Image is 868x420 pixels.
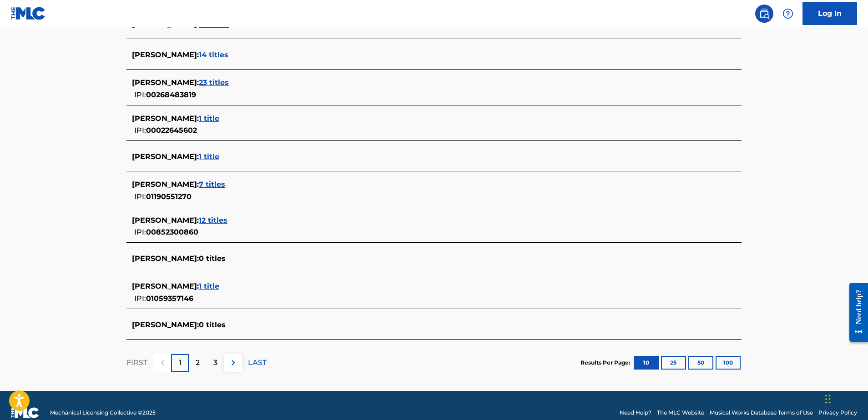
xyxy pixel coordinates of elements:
span: 23 titles [199,78,229,87]
span: 1 title [199,152,219,161]
span: IPI: [134,126,146,135]
p: 1 [179,357,182,368]
span: 14 titles [199,50,228,59]
span: Mechanical Licensing Collective © 2025 [50,409,156,417]
span: 01059357146 [146,294,193,303]
span: 1 title [199,282,219,290]
iframe: Chat Widget [823,376,868,420]
button: 100 [716,356,741,370]
span: [PERSON_NAME] : [132,78,199,87]
p: 3 [213,357,217,368]
span: 00022645602 [146,126,197,135]
span: 0 titles [199,254,226,263]
span: IPI: [134,228,146,236]
span: [PERSON_NAME] : [132,180,199,189]
span: [PERSON_NAME] : [132,320,199,329]
span: 00268483819 [146,90,196,99]
div: Help [779,5,797,23]
span: IPI: [134,294,146,303]
p: Results Per Page: [580,359,632,367]
span: IPI: [134,90,146,99]
span: 1 title [199,114,219,123]
button: 50 [688,356,713,370]
span: [PERSON_NAME] : [132,216,199,225]
span: [PERSON_NAME] : [132,50,199,59]
a: Public Search [755,5,773,23]
a: Musical Works Database Terms of Use [710,409,813,417]
span: 01190551270 [146,192,192,201]
a: Privacy Policy [818,409,857,417]
button: 10 [634,356,659,370]
iframe: Resource Center [843,274,868,351]
img: logo [11,407,39,418]
span: [PERSON_NAME] : [132,282,199,290]
span: [PERSON_NAME] : [132,254,199,263]
span: 12 titles [199,216,227,225]
span: [PERSON_NAME] : [132,152,199,161]
span: IPI: [134,192,146,201]
a: Need Help? [620,409,651,417]
img: search [759,8,770,19]
span: 7 titles [199,180,225,189]
p: 2 [196,357,200,368]
img: help [782,8,793,19]
a: The MLC Website [657,409,704,417]
p: LAST [248,357,267,368]
img: right [228,357,239,368]
span: 0 titles [199,320,226,329]
button: 25 [661,356,686,370]
div: Drag [825,385,831,413]
a: Log In [802,2,857,25]
p: FIRST [126,357,147,368]
span: 00852300860 [146,228,198,236]
span: [PERSON_NAME] : [132,114,199,123]
img: MLC Logo [11,7,46,20]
